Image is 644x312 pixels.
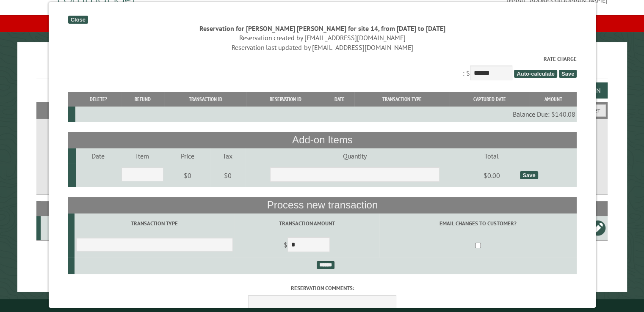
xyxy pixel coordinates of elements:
[36,56,608,79] h1: Reservations
[75,92,121,107] th: Delete?
[464,148,519,164] td: Total
[210,164,245,187] td: $0
[68,55,577,82] div: : $
[464,164,519,187] td: $0.00
[68,16,88,24] div: Close
[75,148,120,164] td: Date
[44,224,66,232] div: 14
[274,303,370,308] small: © Campground Commander LLC. All rights reserved.
[68,33,577,42] div: Reservation created by [EMAIL_ADDRESS][DOMAIN_NAME]
[529,92,576,107] th: Amount
[121,92,164,107] th: Refund
[246,92,324,107] th: Reservation ID
[75,107,577,122] td: Balance Due: $140.08
[68,55,577,63] label: Rate Charge
[245,148,464,164] td: Quantity
[120,148,164,164] td: Item
[68,43,577,52] div: Reservation last updated by [EMAIL_ADDRESS][DOMAIN_NAME]
[449,92,529,107] th: Captured Date
[68,24,577,33] div: Reservation for [PERSON_NAME] [PERSON_NAME] for site 14, from [DATE] to [DATE]
[68,284,577,292] label: Reservation comments:
[36,102,608,118] h2: Filters
[324,92,354,107] th: Date
[558,70,576,78] span: Save
[164,92,246,107] th: Transaction ID
[380,219,575,227] label: Email changes to customer?
[68,197,577,213] th: Process new transaction
[514,70,557,78] span: Auto-calculate
[354,92,449,107] th: Transaction Type
[164,148,210,164] td: Price
[234,234,379,257] td: $
[76,219,233,227] label: Transaction Type
[235,219,378,227] label: Transaction Amount
[520,171,537,179] div: Save
[68,132,577,148] th: Add-on Items
[164,164,210,187] td: $0
[210,148,245,164] td: Tax
[41,201,68,216] th: Site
